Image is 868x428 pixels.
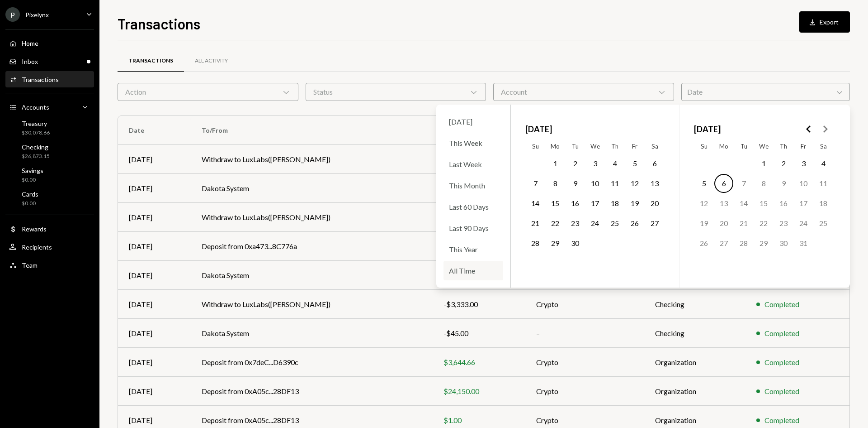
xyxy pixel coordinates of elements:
[22,261,38,269] div: Team
[443,176,503,195] div: This Month
[191,116,433,145] th: To/From
[774,194,793,213] button: Thursday, October 16th, 2025
[644,348,745,377] td: Organization
[129,154,180,165] div: [DATE]
[195,57,228,65] div: All Activity
[22,190,38,198] div: Cards
[625,139,645,154] th: Friday
[525,139,545,154] th: Sunday
[22,143,50,151] div: Checking
[754,214,773,233] button: Wednesday, October 22nd, 2025
[546,194,565,213] button: Monday, September 15th, 2025
[645,194,664,213] button: Saturday, September 20th, 2025
[25,11,49,19] div: Pixelynx
[443,112,503,131] div: [DATE]
[191,232,433,261] td: Deposit from 0xa473...8C776a
[128,57,173,65] div: Transactions
[22,103,49,111] div: Accounts
[754,234,773,253] button: Wednesday, October 29th, 2025
[443,133,503,153] div: This Week
[681,83,850,101] div: Date
[545,139,565,154] th: Monday
[754,194,773,213] button: Wednesday, October 15th, 2025
[5,99,94,115] a: Accounts
[565,139,585,154] th: Tuesday
[694,139,833,273] table: October 2025
[526,234,545,253] button: Sunday, September 28th, 2025
[546,174,565,193] button: Monday, September 8th, 2025
[566,194,585,213] button: Tuesday, September 16th, 2025
[191,348,433,377] td: Deposit from 0x7deC...D6390c
[764,415,799,426] div: Completed
[801,121,817,137] button: Go to the Previous Month
[22,225,47,233] div: Rewards
[734,139,754,154] th: Tuesday
[814,174,833,193] button: Saturday, October 11th, 2025
[129,212,180,223] div: [DATE]
[605,214,624,233] button: Thursday, September 25th, 2025
[814,214,833,233] button: Saturday, October 25th, 2025
[813,139,833,154] th: Saturday
[764,357,799,368] div: Completed
[526,214,545,233] button: Sunday, September 21st, 2025
[774,139,793,154] th: Thursday
[644,290,745,319] td: Checking
[644,377,745,406] td: Organization
[129,299,180,310] div: [DATE]
[443,415,514,426] div: $1.00
[774,154,793,173] button: Thursday, October 2nd, 2025
[443,299,514,310] div: -$3,333.00
[306,83,486,101] div: Status
[566,214,585,233] button: Tuesday, September 23rd, 2025
[5,71,94,87] a: Transactions
[443,197,503,216] div: Last 60 Days
[129,415,180,426] div: [DATE]
[525,119,552,139] span: [DATE]
[566,234,585,253] button: Tuesday, September 30th, 2025
[22,176,43,184] div: $0.00
[129,183,180,194] div: [DATE]
[443,328,514,339] div: -$45.00
[566,174,585,193] button: Tuesday, September 9th, 2025
[714,194,733,213] button: Monday, October 13th, 2025
[734,234,753,253] button: Tuesday, October 28th, 2025
[625,154,644,173] button: Friday, September 5th, 2025
[714,174,733,193] button: Today, Monday, October 6th, 2025
[191,145,433,174] td: Withdraw to LuxLabs([PERSON_NAME])
[814,194,833,213] button: Saturday, October 18th, 2025
[22,153,50,160] div: $26,873.15
[585,214,604,233] button: Wednesday, September 24th, 2025
[118,83,298,101] div: Action
[22,58,38,65] div: Inbox
[694,234,713,253] button: Sunday, October 26th, 2025
[585,174,604,193] button: Wednesday, September 10th, 2025
[118,116,191,145] th: Date
[526,194,545,213] button: Sunday, September 14th, 2025
[794,174,813,193] button: Friday, October 10th, 2025
[817,121,833,137] button: Go to the Next Month
[118,14,200,33] h1: Transactions
[22,120,50,127] div: Treasury
[443,218,503,238] div: Last 90 Days
[774,214,793,233] button: Thursday, October 23rd, 2025
[734,214,753,233] button: Tuesday, October 21st, 2025
[525,290,645,319] td: Crypto
[443,357,514,368] div: $3,644.66
[694,194,713,213] button: Sunday, October 12th, 2025
[118,49,184,72] a: Transactions
[129,270,180,281] div: [DATE]
[22,243,52,251] div: Recipients
[764,386,799,397] div: Completed
[714,214,733,233] button: Monday, October 20th, 2025
[493,83,674,101] div: Account
[191,203,433,232] td: Withdraw to LuxLabs([PERSON_NAME])
[129,386,180,397] div: [DATE]
[734,194,753,213] button: Tuesday, October 14th, 2025
[694,174,713,193] button: Sunday, October 5th, 2025
[22,76,59,83] div: Transactions
[793,139,813,154] th: Friday
[525,377,645,406] td: Crypto
[5,164,94,186] a: Savings$0.00
[754,154,773,173] button: Wednesday, October 1st, 2025
[764,328,799,339] div: Completed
